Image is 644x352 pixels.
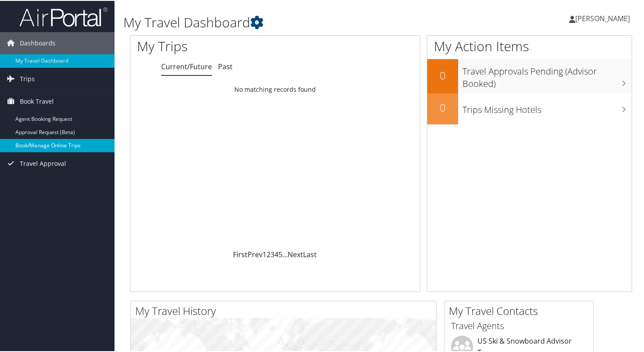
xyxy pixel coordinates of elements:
h1: My Action Items [427,36,632,55]
span: [PERSON_NAME] [575,13,630,22]
h2: My Travel Contacts [449,303,593,318]
a: 3 [270,249,274,258]
h3: Travel Agents [451,319,587,331]
img: airportal-logo.png [19,6,107,26]
a: 5 [278,249,282,258]
a: 0Travel Approvals Pending (Advisor Booked) [427,58,632,92]
a: First [233,249,248,258]
a: Last [303,249,317,258]
a: Next [288,249,303,258]
td: No matching records found [130,81,420,97]
h1: My Trips [137,36,292,55]
h3: Travel Approvals Pending (Advisor Booked) [463,60,632,89]
h3: Trips Missing Hotels [463,98,632,115]
h2: 0 [427,99,458,114]
a: Prev [248,249,263,258]
h1: My Travel Dashboard [123,12,467,31]
h2: 0 [427,67,458,82]
a: 2 [266,249,270,258]
a: 0Trips Missing Hotels [427,93,632,124]
a: Current/Future [161,61,212,71]
span: Travel Approval [20,152,66,174]
a: 1 [263,249,266,258]
span: Trips [20,67,35,89]
span: … [282,249,288,258]
h2: My Travel History [135,303,436,318]
a: 4 [274,249,278,258]
span: Dashboards [20,31,56,53]
span: Book Travel [20,90,54,112]
a: Past [218,61,233,71]
a: [PERSON_NAME] [569,4,639,31]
